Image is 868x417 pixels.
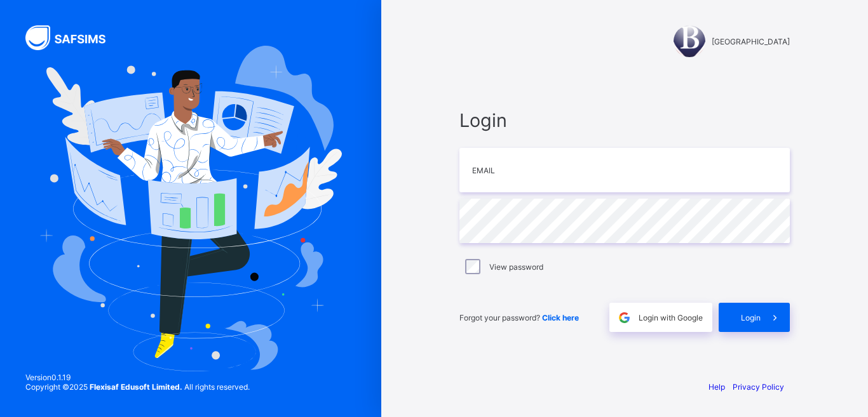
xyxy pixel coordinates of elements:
span: Login [459,109,790,131]
a: Click here [542,313,579,322]
span: Forgot your password? [459,313,579,322]
a: Privacy Policy [733,382,784,392]
span: [GEOGRAPHIC_DATA] [712,37,790,46]
span: Login with Google [639,313,703,322]
img: SAFSIMS Logo [25,25,121,50]
label: View password [489,262,543,272]
img: google.396cfc9801f0270233282035f929180a.svg [617,310,632,325]
strong: Flexisaf Edusoft Limited. [90,382,182,392]
span: Version 0.1.19 [25,373,250,382]
span: Login [741,313,761,322]
img: Hero Image [39,46,342,371]
a: Help [709,382,725,392]
span: Copyright © 2025 All rights reserved. [25,382,250,392]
